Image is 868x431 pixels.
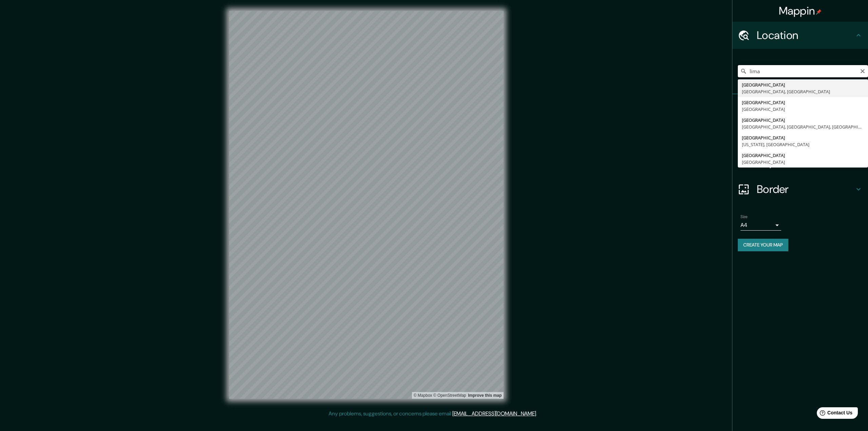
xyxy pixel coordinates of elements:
iframe: Help widget launcher [808,405,861,424]
div: [GEOGRAPHIC_DATA], [GEOGRAPHIC_DATA] [742,88,864,95]
div: [GEOGRAPHIC_DATA] [742,159,864,165]
h4: Mappin [779,4,822,18]
h4: Location [757,28,854,42]
div: [GEOGRAPHIC_DATA], [GEOGRAPHIC_DATA], [GEOGRAPHIC_DATA] [742,123,864,130]
label: Size [741,214,748,220]
canvas: Map [229,11,504,399]
a: OpenStreetMap [433,393,466,398]
h4: Border [757,182,854,196]
div: [US_STATE], [GEOGRAPHIC_DATA] [742,141,864,148]
div: Style [732,121,868,149]
div: [GEOGRAPHIC_DATA] [742,106,864,113]
div: Layout [732,149,868,176]
input: Pick your city or area [738,65,868,77]
div: [GEOGRAPHIC_DATA] [742,99,864,106]
div: [GEOGRAPHIC_DATA] [742,152,864,159]
img: pin-icon.png [816,9,822,15]
div: . [538,410,539,418]
div: . [537,410,538,418]
div: [GEOGRAPHIC_DATA] [742,81,864,88]
div: A4 [741,220,781,231]
p: Any problems, suggestions, or concerns please email . [329,410,537,418]
h4: Layout [757,155,854,169]
div: Border [732,176,868,203]
button: Clear [860,67,865,74]
div: [GEOGRAPHIC_DATA] [742,117,864,123]
a: Mapbox [414,393,432,398]
div: [GEOGRAPHIC_DATA] [742,134,864,141]
div: Pins [732,94,868,121]
button: Create your map [738,239,788,251]
a: [EMAIL_ADDRESS][DOMAIN_NAME] [452,410,536,417]
a: Map feedback [468,393,501,398]
div: Location [732,22,868,49]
